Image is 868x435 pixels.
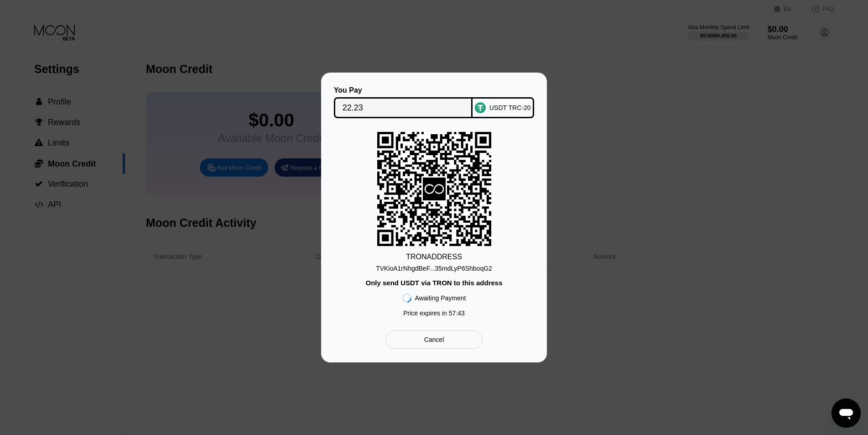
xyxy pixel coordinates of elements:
[832,398,861,428] iframe: Nút để khởi chạy cửa sổ nhắn tin
[424,335,444,344] div: Cancel
[415,294,466,302] div: Awaiting Payment
[449,309,465,317] span: 57 : 43
[376,261,492,272] div: TVKioA1rNhgdBeF...35mdLyP6ShboqG2
[335,86,533,118] div: You PayUSDT TRC-20
[406,253,462,261] div: TRON ADDRESS
[489,104,531,111] div: USDT TRC-20
[376,265,492,272] div: TVKioA1rNhgdBeF...35mdLyP6ShboqG2
[365,279,502,287] div: Only send USDT via TRON to this address
[385,330,483,349] div: Cancel
[403,309,465,317] div: Price expires in
[334,86,473,94] div: You Pay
